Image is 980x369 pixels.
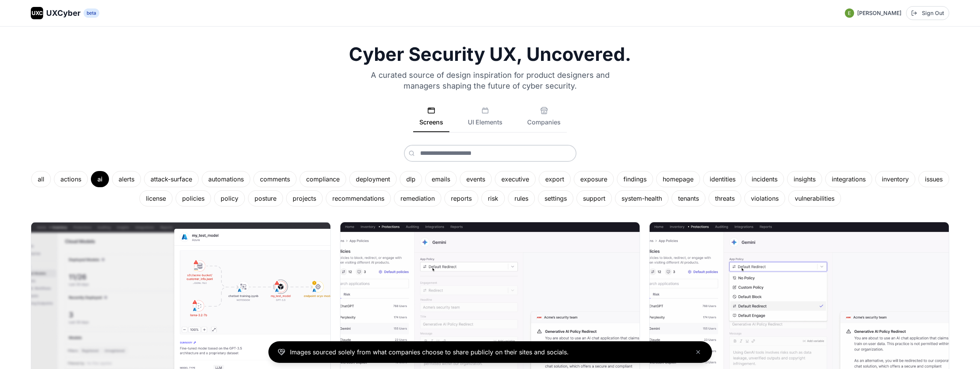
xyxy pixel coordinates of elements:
div: export [539,171,571,187]
div: ai [91,171,109,187]
div: executive [495,171,536,187]
div: all [31,171,51,187]
h1: Cyber Security UX, Uncovered. [31,45,949,64]
div: tenants [672,190,705,206]
span: UXCyber [46,8,80,18]
div: actions [54,171,88,187]
div: events [460,171,492,187]
div: system-health [615,190,668,206]
div: recommendations [326,190,391,206]
div: support [576,190,612,206]
div: dlp [400,171,422,187]
div: risk [481,190,505,206]
div: vulnerabilities [788,190,841,206]
div: alerts [112,171,141,187]
p: Images sourced solely from what companies choose to share publicly on their sites and socials. [290,347,569,357]
div: insights [787,171,822,187]
div: identities [703,171,742,187]
div: posture [248,190,283,206]
div: comments [253,171,297,187]
div: homepage [656,171,700,187]
div: deployment [349,171,397,187]
button: Close banner [694,347,703,357]
div: projects [286,190,323,206]
div: policies [176,190,211,206]
span: [PERSON_NAME] [857,9,901,17]
button: Sign Out [906,6,949,20]
div: violations [744,190,785,206]
div: remediation [394,190,441,206]
div: incidents [745,171,784,187]
div: threats [709,190,741,206]
div: license [139,190,173,206]
button: Companies [521,107,567,132]
span: beta [84,8,99,18]
div: exposure [574,171,614,187]
div: settings [538,190,573,206]
div: attack-surface [144,171,199,187]
img: Profile [845,8,854,18]
div: integrations [825,171,872,187]
div: inventory [875,171,915,187]
span: UXC [32,9,43,17]
div: emails [425,171,457,187]
button: Screens [413,107,449,132]
div: issues [918,171,949,187]
div: automations [202,171,250,187]
div: reports [444,190,478,206]
div: rules [508,190,535,206]
a: UXCUXCyberbeta [31,7,99,19]
p: A curated source of design inspiration for product designers and managers shaping the future of c... [361,70,620,91]
div: policy [214,190,245,206]
div: findings [617,171,653,187]
button: UI Elements [462,107,509,132]
div: compliance [300,171,346,187]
